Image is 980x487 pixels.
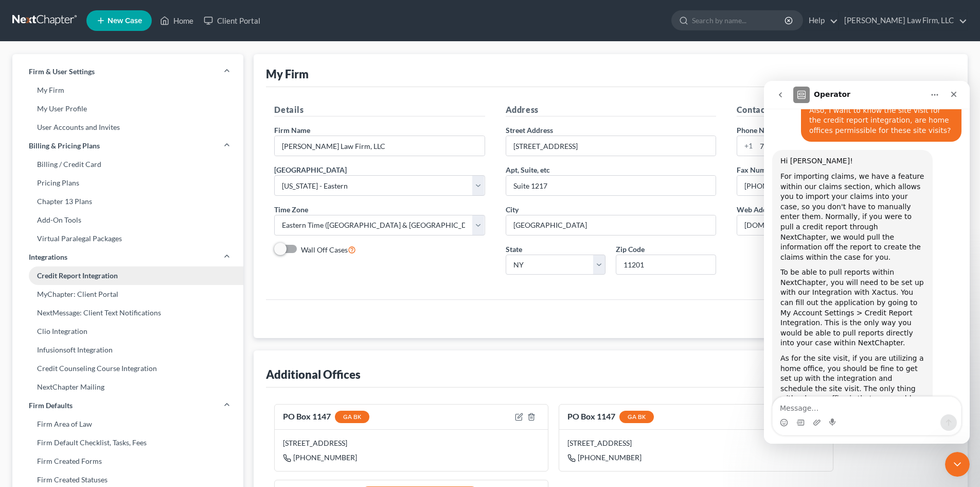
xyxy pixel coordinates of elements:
a: Chapter 13 Plans [12,192,243,211]
a: Add-On Tools [12,211,243,229]
button: Gif picker [32,338,41,346]
label: [GEOGRAPHIC_DATA] [274,164,347,175]
a: User Accounts and Invites [12,118,243,137]
button: Send a message… [176,333,193,350]
a: My Firm [12,81,243,99]
input: Enter phone... [756,136,947,156]
a: Firm Created Forms [12,452,243,471]
label: Phone Number [737,125,786,136]
a: MyChapter: Client Portal [12,285,243,304]
div: PO Box 1147 [567,411,654,424]
div: PO Box 1147 [283,411,369,424]
iframe: Intercom live chat [764,81,970,444]
h5: Address [506,104,716,116]
div: Hi [PERSON_NAME]!For importing claims, we have a feature within our claims section, which allows ... [8,69,169,375]
a: Virtual Paralegal Packages [12,229,243,248]
a: Credit Counseling Course Integration [12,359,243,378]
label: Apt, Suite, etc [506,164,550,175]
a: Client Portal [199,11,265,30]
div: To be able to pull reports within NextChapter, you will need to be set up with our Integration wi... [16,187,161,267]
div: [STREET_ADDRESS] [567,438,824,448]
a: Billing & Pricing Plans [12,137,243,155]
a: My User Profile [12,99,243,118]
input: Enter city... [506,215,716,235]
a: Integrations [12,248,243,266]
label: Web Address [737,204,780,215]
span: New Case [108,17,142,25]
h5: Details [274,104,485,116]
span: [PHONE_NUMBER] [578,453,642,462]
span: Integrations [29,252,67,262]
div: James says… [8,69,198,397]
div: +1 [737,136,756,156]
label: Fax Number [737,164,777,175]
a: NextChapter Mailing [12,378,243,396]
label: City [506,204,519,215]
input: Enter web address.... [737,215,947,235]
a: NextMessage: Client Text Notifications [12,304,243,322]
input: (optional) [506,176,716,195]
span: Firm & User Settings [29,66,95,77]
iframe: Intercom live chat [945,452,970,477]
h5: Contact Info [737,104,947,116]
div: As for the site visit, if you are utilizing a home office, you should be fine to get set up with ... [16,273,161,333]
a: [PERSON_NAME] Law Firm, LLC [839,11,967,30]
a: Firm & User Settings [12,62,243,81]
div: GA BK [335,411,369,423]
div: GA BK [619,411,654,423]
div: Additional Offices [266,367,361,382]
span: Firm Name [274,126,310,135]
label: Street Address [506,125,553,136]
a: Credit Report Integration [12,266,243,285]
a: Clio Integration [12,322,243,341]
div: [STREET_ADDRESS] [283,438,540,448]
span: [PHONE_NUMBER] [293,453,357,462]
a: Firm Area of Law [12,415,243,433]
a: Home [155,11,199,30]
textarea: Message… [9,316,197,333]
button: Start recording [65,338,74,346]
a: Firm Defaults [12,396,243,415]
a: Pricing Plans [12,174,243,192]
input: Enter name... [275,136,484,156]
button: Emoji picker [16,338,24,346]
label: Zip Code [616,244,645,255]
input: Search by name... [692,11,786,30]
label: Time Zone [274,204,308,215]
a: Firm Default Checklist, Tasks, Fees [12,433,243,452]
a: Help [804,11,838,30]
span: Wall Off Cases [301,245,348,254]
div: Hi [PERSON_NAME]! [16,75,161,86]
label: State [506,244,522,255]
div: For importing claims, we have a feature within our claims section, which allows you to import you... [16,91,161,181]
input: Enter fax... [737,176,947,195]
span: Billing & Pricing Plans [29,141,100,151]
button: Upload attachment [49,338,57,346]
input: XXXXX [616,255,716,275]
div: My Firm [266,66,309,81]
span: Firm Defaults [29,400,73,411]
input: Enter address... [506,136,716,156]
a: Billing / Credit Card [12,155,243,174]
a: Infusionsoft Integration [12,341,243,359]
